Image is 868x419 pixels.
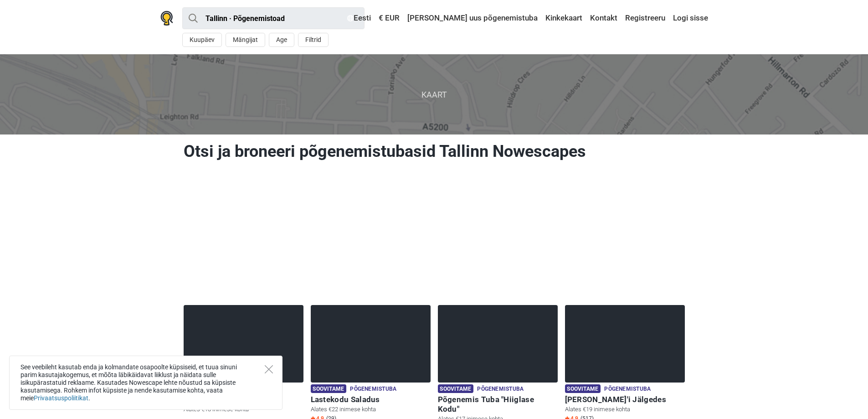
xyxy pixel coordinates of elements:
iframe: Advertisement [180,173,688,300]
div: See veebileht kasutab enda ja kolmandate osapoolte küpsiseid, et tuua sinuni parim kasutajakogemu... [9,356,282,410]
a: Kontakt [588,10,620,26]
img: Nowescape logo [160,11,173,26]
span: Soovitame [565,384,601,393]
button: Age [269,33,294,47]
span: Soovitame [311,384,347,393]
button: Close [265,365,273,373]
span: Põgenemistuba [477,384,524,394]
h1: Otsi ja broneeri põgenemistubasid Tallinn Nowescapes [184,141,685,161]
h6: [PERSON_NAME]'i Jälgedes [565,395,685,404]
a: Privaatsuspoliitikat [34,394,88,402]
p: Alates €19 inimese kohta [565,405,685,414]
p: Alates €22 inimese kohta [311,405,431,414]
h6: Lastekodu Saladus [311,395,431,404]
img: Lastekodu Saladus [311,305,431,383]
span: Põgenemistuba [604,384,651,394]
button: Kuupäev [182,33,222,47]
img: Põgenemis Tuba "Hiiglase Kodu" [438,305,558,383]
button: Mängijat [226,33,265,47]
a: Eesti [345,10,373,26]
a: € EUR [376,10,402,26]
a: Registreeru [623,10,668,26]
img: Alice'i Jälgedes [565,305,685,383]
span: Soovitame [438,384,474,393]
h6: Põgenemis Tuba "Hiiglase Kodu" [438,395,558,414]
img: Eesti [347,15,354,21]
button: Filtrid [298,33,329,47]
a: Kinkekaart [543,10,585,26]
a: Logi sisse [671,10,708,26]
img: Paranoia [184,305,303,383]
input: proovi “Tallinn” [182,7,365,29]
a: [PERSON_NAME] uus põgenemistuba [405,10,540,26]
span: Põgenemistuba [350,384,396,394]
a: Paranoia Reklaam Põgenemistuba [MEDICAL_DATA] Alates €13 inimese kohta [184,305,303,415]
